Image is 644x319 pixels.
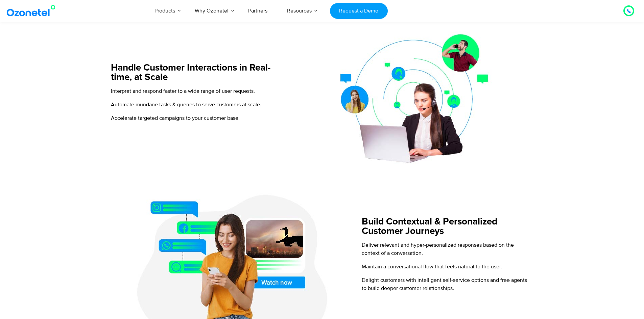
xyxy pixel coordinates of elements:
[362,242,514,257] span: Deliver relevant and hyper-personalized responses based on the context of a conversation.
[111,63,282,82] h5: Handle Customer Interactions in Real-time, at Scale
[362,263,502,270] span: Maintain a conversational flow that feels natural to the user.
[362,277,527,292] span: Delight customers with intelligent self-service options and free agents to build deeper customer ...
[111,101,261,108] span: Automate mundane tasks & queries to serve customers at scale.
[111,88,255,95] span: Interpret and respond faster to a wide range of user requests.
[111,115,240,122] span: Accelerate targeted campaigns to your customer base.
[362,217,532,236] h5: Build Contextual & Personalized Customer Journeys
[330,3,388,19] a: Request a Demo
